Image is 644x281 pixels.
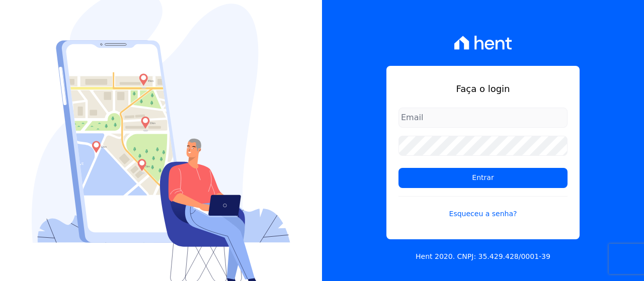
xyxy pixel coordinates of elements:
p: Hent 2020. CNPJ: 35.429.428/0001-39 [416,251,550,262]
a: Esqueceu a senha? [398,196,568,219]
input: Email [398,108,568,128]
h1: Faça o login [398,82,568,96]
input: Entrar [398,168,568,188]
